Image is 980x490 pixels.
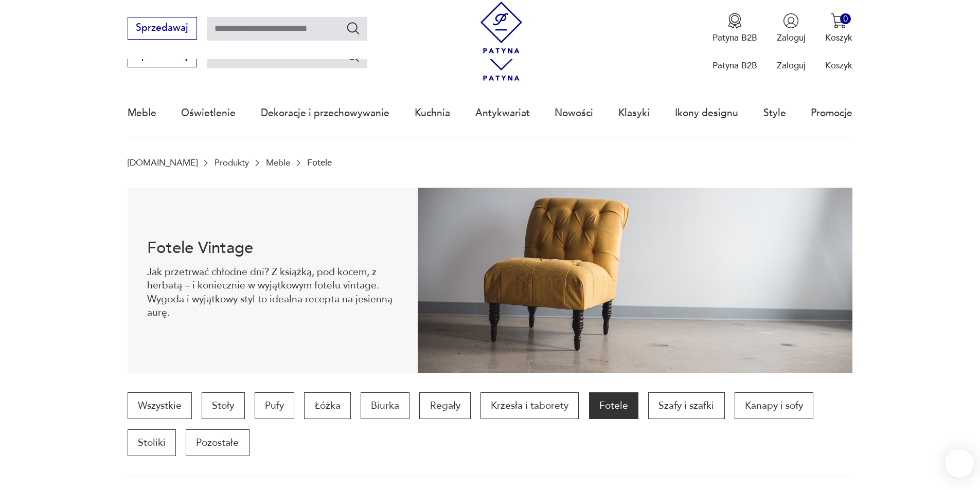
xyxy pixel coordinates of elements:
img: Ikona medalu [727,13,743,29]
p: Koszyk [825,60,852,71]
p: Koszyk [825,32,852,44]
button: Sprzedawaj [128,17,197,40]
img: Ikonka użytkownika [783,13,799,29]
a: Klasyki [618,89,650,137]
p: Jak przetrwać chłodne dni? Z książką, pod kocem, z herbatą – i koniecznie w wyjątkowym fotelu vin... [147,265,398,320]
a: Pozostałe [186,429,249,456]
a: Sprzedawaj [128,25,197,33]
p: Patyna B2B [712,60,757,71]
a: Oświetlenie [181,89,236,137]
a: Szafy i szafki [648,392,724,419]
button: Szukaj [346,48,361,63]
a: Produkty [215,158,249,168]
a: Biurka [361,392,409,419]
p: Zaloguj [777,32,806,44]
button: Szukaj [346,21,361,35]
img: Ikona koszyka [831,13,847,29]
a: Meble [266,158,290,168]
button: Zaloguj [777,13,806,44]
p: Fotele [307,158,332,168]
h1: Fotele Vintage [147,241,398,256]
a: Meble [128,89,156,137]
p: Zaloguj [777,60,806,71]
a: Kuchnia [415,89,450,137]
img: Patyna - sklep z meblami i dekoracjami vintage [475,2,527,53]
a: Antykwariat [475,89,530,137]
a: Stoły [202,392,244,419]
button: Patyna B2B [712,13,757,44]
a: Kanapy i sofy [735,392,813,419]
a: Regały [419,392,470,419]
button: 0Koszyk [825,13,852,44]
a: Ikony designu [675,89,738,137]
img: 9275102764de9360b0b1aa4293741aa9.jpg [418,188,853,373]
div: 0 [840,13,851,24]
a: Pufy [255,392,294,419]
a: Nowości [555,89,593,137]
a: Dekoracje i przechowywanie [261,89,389,137]
a: Style [763,89,786,137]
a: Krzesła i taborety [480,392,579,419]
a: Sprzedawaj [128,52,197,61]
a: Stoliki [128,429,176,456]
a: Ikona medaluPatyna B2B [712,13,757,44]
p: Patyna B2B [712,32,757,44]
a: Promocje [811,89,852,137]
iframe: Smartsupp widget button [945,449,974,478]
a: Fotele [589,392,638,419]
a: [DOMAIN_NAME] [128,158,198,168]
a: Łóżka [304,392,350,419]
a: Wszystkie [128,392,192,419]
